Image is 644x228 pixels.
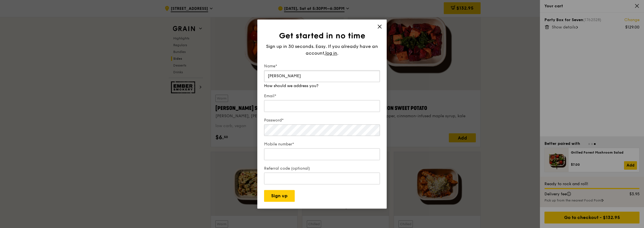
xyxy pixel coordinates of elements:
button: Sign up [264,190,295,202]
span: Sign up in 30 seconds. Easy. If you already have an account, [266,44,378,56]
label: Referral code (optional) [264,166,380,171]
label: Mobile number* [264,141,380,147]
label: Password* [264,118,380,123]
span: log in [325,50,337,57]
h1: Get started in no time [264,31,380,41]
div: How should we address you? [264,83,380,89]
label: Email* [264,93,380,99]
label: Name* [264,63,380,69]
span: . [337,50,338,56]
